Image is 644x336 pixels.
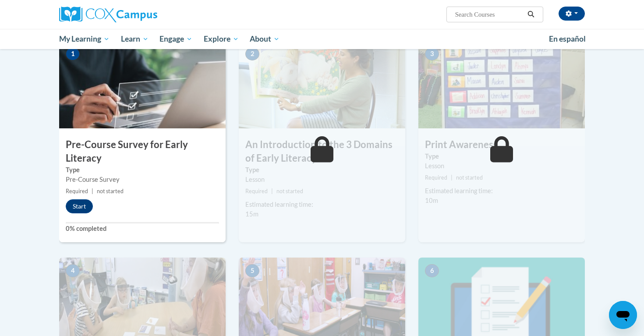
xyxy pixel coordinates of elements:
input: Search Courses [454,9,524,20]
span: Engage [159,34,192,44]
span: | [92,188,93,195]
span: 15m [245,210,258,218]
span: En español [549,34,586,43]
span: 4 [66,264,80,277]
button: Account Settings [559,7,585,21]
a: Engage [154,29,198,49]
span: 1 [66,47,80,60]
span: | [451,174,453,181]
div: Main menu [46,29,598,49]
span: My Learning [59,34,110,44]
span: Explore [204,34,239,44]
div: Pre-Course Survey [66,175,219,184]
a: My Learning [53,29,115,49]
label: 0% completed [66,224,219,233]
img: Course Image [59,41,226,128]
span: 6 [425,264,439,277]
a: About [244,29,286,49]
label: Type [66,165,219,175]
a: Cox Campus [59,7,226,22]
label: Type [245,165,399,175]
h3: Pre-Course Survey for Early Literacy [59,138,226,165]
span: 3 [425,47,439,60]
button: Search [524,9,538,20]
img: Cox Campus [59,7,157,22]
div: Lesson [425,161,578,171]
div: Lesson [245,175,399,184]
span: Learn [121,34,149,44]
span: not started [276,188,303,195]
span: 2 [245,47,259,60]
a: En español [543,30,591,48]
span: not started [456,174,483,181]
h3: Print Awareness [418,138,585,152]
label: Type [425,152,578,161]
span: 10m [425,197,438,204]
img: Course Image [418,41,585,128]
iframe: Button to launch messaging window [609,301,637,329]
button: Start [66,199,93,213]
div: Estimated learning time: [245,200,399,209]
span: | [271,188,273,195]
h3: An Introduction to the 3 Domains of Early Literacy [239,138,405,165]
span: Required [245,188,268,195]
a: Explore [198,29,244,49]
span: not started [97,188,124,195]
span: 5 [245,264,259,277]
span: Required [66,188,88,195]
a: Learn [115,29,154,49]
div: Estimated learning time: [425,186,578,196]
span: About [250,34,280,44]
img: Course Image [239,41,405,128]
span: Required [425,174,447,181]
